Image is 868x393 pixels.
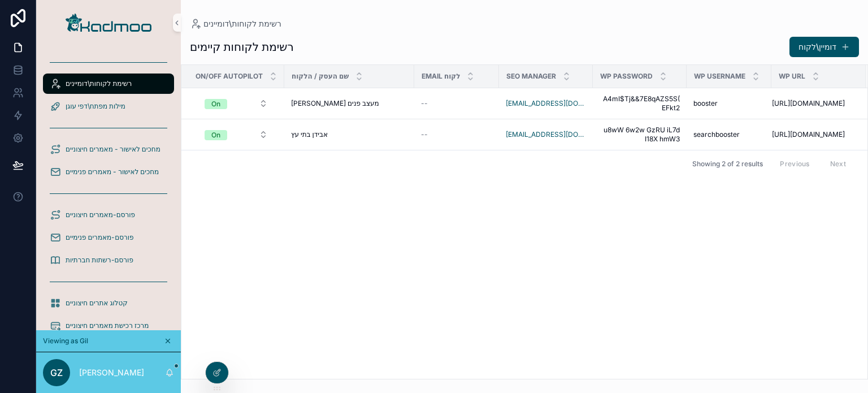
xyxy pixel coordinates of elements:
[291,99,379,108] span: [PERSON_NAME] מעצב פנים
[79,367,144,378] p: [PERSON_NAME]
[66,210,135,219] span: פורסם-מאמרים חיצוניים
[43,205,174,225] a: פורסם-מאמרים חיצוניים
[66,233,134,242] span: פורסם-מאמרים פנימיים
[66,299,128,308] span: קטלוג אתרים חיצוניים
[692,159,763,169] span: Showing 2 of 2 results
[66,79,132,88] span: רשימת לקוחות\דומיינים
[506,99,586,108] a: [EMAIL_ADDRESS][DOMAIN_NAME]
[421,130,428,139] span: --
[195,124,277,145] a: Select Button
[291,130,407,139] a: אבידן בתי עץ
[779,72,805,81] span: Wp url
[66,102,125,111] span: מילות מפתח\דפי עוגן
[43,316,174,336] a: מרכז רכישת מאמרים חיצוניים
[66,14,151,32] img: App logo
[291,99,407,108] a: [PERSON_NAME] מעצב פנים
[211,130,220,140] div: On
[36,45,181,330] div: scrollable content
[292,72,349,81] span: שם העסק / הלקוח
[694,72,745,81] span: Wp username
[422,72,460,81] span: Email לקוח
[600,72,653,81] span: Wp password
[421,99,492,108] a: --
[43,336,88,346] span: Viewing as Gil
[43,96,174,116] a: מילות מפתח\דפי עוגן
[772,130,853,139] a: [URL][DOMAIN_NAME]
[421,99,428,108] span: --
[196,72,263,81] span: On/Off Autopilot
[600,94,680,113] a: A4mI$Tj&&7E8qAZS5S(EFkt2
[693,99,718,108] span: booster
[66,256,133,265] span: פורסם-רשתות חברתיות
[43,74,174,94] a: רשימת לקוחות\דומיינים
[211,99,220,109] div: On
[291,130,328,139] span: אבידן בתי עץ
[43,293,174,313] a: קטלוג אתרים חיצוניים
[43,250,174,270] a: פורסם-רשתות חברתיות
[693,130,740,139] span: searchbooster
[196,93,277,114] button: Select Button
[43,139,174,159] a: מחכים לאישור - מאמרים חיצוניים
[195,93,277,114] a: Select Button
[772,99,853,108] a: [URL][DOMAIN_NAME]
[190,39,294,55] h1: רשימת לקוחות קיימים
[203,18,281,29] span: רשימת לקוחות\דומיינים
[421,130,492,139] a: --
[600,126,680,144] a: u8wW 6w2w GzRU iL7d I18X hmW3
[43,162,174,182] a: מחכים לאישור - מאמרים פנימיים
[66,145,160,154] span: מחכים לאישור - מאמרים חיצוניים
[196,124,277,145] button: Select Button
[66,167,159,176] span: מחכים לאישור - מאמרים פנימיים
[693,130,765,139] a: searchbooster
[772,99,845,108] span: [URL][DOMAIN_NAME]
[66,321,149,330] span: מרכז רכישת מאמרים חיצוניים
[50,366,63,379] span: GZ
[506,130,586,139] a: [EMAIL_ADDRESS][DOMAIN_NAME]
[789,37,859,57] button: דומיין\לקוח
[190,18,281,29] a: רשימת לקוחות\דומיינים
[506,72,556,81] span: SEO Manager
[772,130,845,139] span: [URL][DOMAIN_NAME]
[43,227,174,248] a: פורסם-מאמרים פנימיים
[693,99,765,108] a: booster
